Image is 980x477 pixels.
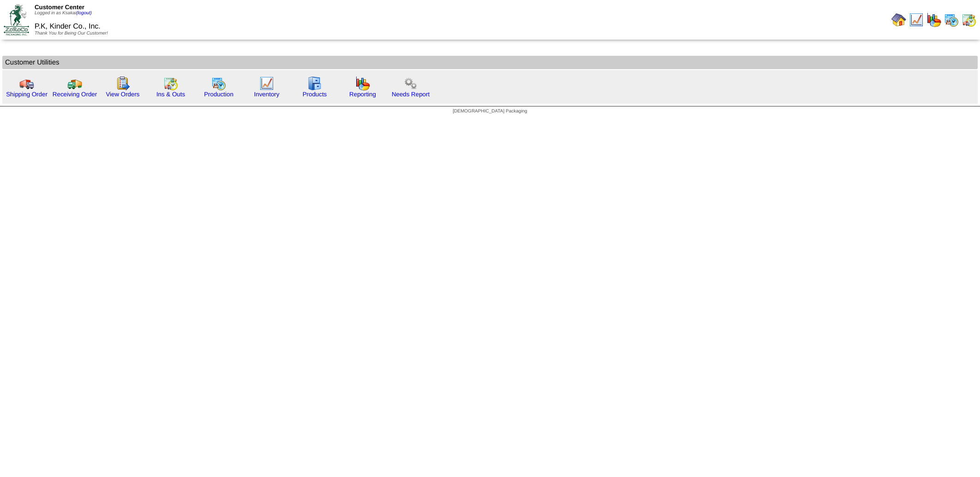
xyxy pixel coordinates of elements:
a: Products [303,91,327,98]
img: workflow.png [403,76,418,91]
img: calendarinout.gif [163,76,178,91]
img: calendarinout.gif [962,12,976,27]
img: truck.gif [19,76,34,91]
img: line_graph.gif [909,12,924,27]
span: Logged in as Ksakai [35,11,92,16]
td: Customer Utilities [2,56,978,69]
a: Ins & Outs [156,91,185,98]
img: ZoRoCo_Logo(Green%26Foil)%20jpg.webp [4,4,29,35]
a: Production [204,91,233,98]
img: calendarprod.gif [944,12,959,27]
span: Thank You for Being Our Customer! [35,31,108,36]
a: Reporting [349,91,376,98]
a: Inventory [254,91,280,98]
img: cabinet.gif [307,76,322,91]
a: Receiving Order [53,91,97,98]
img: home.gif [891,12,906,27]
img: graph.gif [926,12,941,27]
img: line_graph.gif [259,76,274,91]
span: Customer Center [35,4,84,11]
img: truck2.gif [67,76,82,91]
a: View Orders [106,91,139,98]
img: graph.gif [355,76,370,91]
a: Shipping Order [6,91,48,98]
span: P.K, Kinder Co., Inc. [35,23,101,30]
a: (logout) [76,11,92,16]
img: workorder.gif [115,76,130,91]
img: calendarprod.gif [211,76,226,91]
span: [DEMOGRAPHIC_DATA] Packaging [453,109,527,114]
a: Needs Report [392,91,430,98]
